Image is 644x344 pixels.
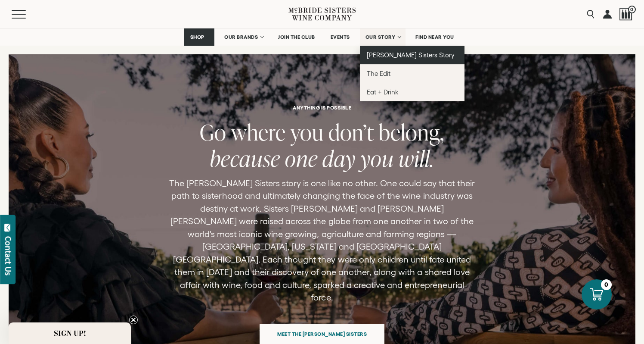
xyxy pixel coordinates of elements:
[231,117,286,147] span: where
[219,28,268,46] a: OUR BRANDS
[129,316,138,324] button: Close teaser
[200,117,226,147] span: Go
[210,144,280,173] span: because
[9,322,131,344] div: SIGN UP!Close teaser
[328,117,374,147] span: don’t
[628,6,636,13] span: 0
[325,28,356,46] a: EVENTS
[291,117,324,147] span: you
[601,279,612,290] div: 0
[367,70,390,77] span: The Edit
[360,28,406,46] a: OUR STORY
[224,34,258,40] span: OUR BRANDS
[360,46,464,64] a: [PERSON_NAME] Sisters Story
[322,144,356,173] span: day
[184,28,214,46] a: SHOP
[415,34,454,40] span: FIND NEAR YOU
[365,34,396,40] span: OUR STORY
[4,236,12,275] div: Contact Us
[367,51,455,59] span: [PERSON_NAME] Sisters Story
[285,144,318,173] span: one
[379,117,444,147] span: belong,
[262,325,382,342] span: Meet the [PERSON_NAME] Sisters
[190,34,204,40] span: SHOP
[360,144,394,173] span: you
[367,88,399,96] span: Eat + Drink
[410,28,460,46] a: FIND NEAR YOU
[54,328,86,338] span: SIGN UP!
[293,105,351,110] h6: ANYTHING IS POSSIBLE
[272,28,321,46] a: JOIN THE CLUB
[399,144,434,173] span: will.
[169,177,475,304] p: The [PERSON_NAME] Sisters story is one like no other. One could say that their path to sisterhood...
[278,34,315,40] span: JOIN THE CLUB
[360,83,464,101] a: Eat + Drink
[360,64,464,83] a: The Edit
[12,10,43,19] button: Mobile Menu Trigger
[331,34,350,40] span: EVENTS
